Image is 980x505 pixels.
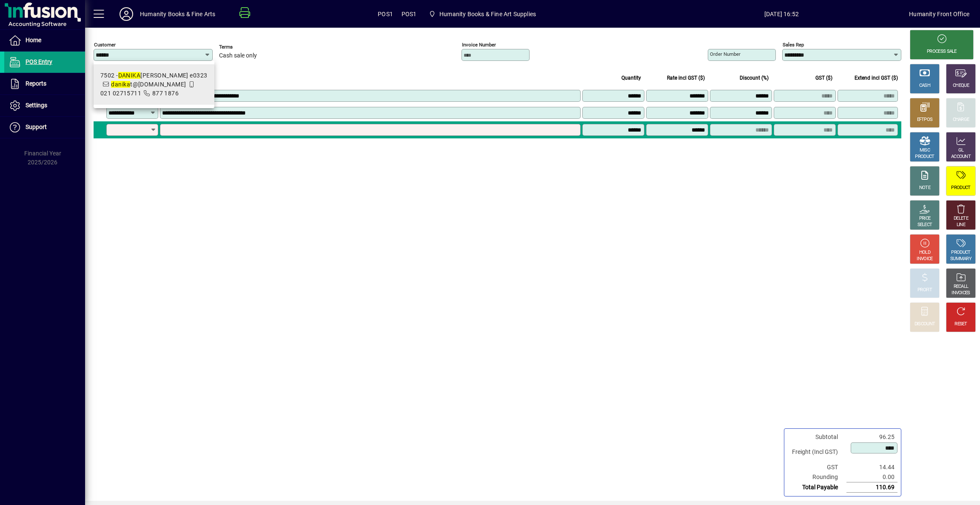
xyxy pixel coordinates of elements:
td: 96.25 [846,432,897,442]
mat-option: 7502 - DANIKA THORPE e0323 [94,64,214,105]
span: GST ($) [815,73,832,83]
div: HOLD [919,250,930,256]
div: GL [958,147,964,154]
span: t@[DOMAIN_NAME] [111,81,186,88]
span: [DATE] 16:52 [654,7,909,21]
div: PRODUCT [915,154,934,160]
div: INVOICES [952,290,970,296]
span: Terms [219,44,270,50]
div: PROFIT [917,287,932,293]
div: DISCOUNT [914,321,935,327]
div: SELECT [917,222,932,228]
div: PRODUCT [951,185,970,191]
span: Discount (%) [740,73,769,83]
span: Extend incl GST ($) [855,73,898,83]
div: NOTE [919,185,930,191]
td: Rounding [788,472,846,482]
span: POS1 [402,7,417,21]
div: PRICE [919,215,931,222]
span: Cash sale only [219,52,257,59]
td: Total Payable [788,482,846,493]
mat-label: Invoice number [462,42,496,48]
em: danika [111,81,130,88]
span: Humanity Books & Fine Art Supplies [425,6,539,22]
td: 110.69 [846,482,897,493]
div: CHARGE [953,117,969,123]
a: Home [4,30,85,51]
em: DANIKA [118,72,141,79]
td: 0.00 [846,472,897,482]
mat-label: Order number [710,51,741,57]
td: GST [788,462,846,472]
button: Profile [113,6,140,22]
span: Quantity [621,73,641,83]
div: RECALL [954,284,969,290]
td: Subtotal [788,432,846,442]
div: INVOICE [917,256,932,262]
span: POS Entry [26,58,52,65]
div: DELETE [954,215,968,222]
div: Humanity Books & Fine Arts [140,7,216,21]
div: RESET [954,321,967,327]
div: CASH [919,83,930,89]
mat-label: Sales rep [783,42,804,48]
a: Settings [4,95,85,116]
a: Reports [4,73,85,95]
span: Support [26,123,47,130]
span: 021 02715711 [100,90,141,97]
span: Rate incl GST ($) [667,73,705,83]
div: ACCOUNT [951,154,971,160]
div: LINE [957,222,965,228]
div: Humanity Front Office [909,7,969,21]
span: POS1 [378,7,393,21]
mat-label: Customer [94,42,116,48]
span: Humanity Books & Fine Art Supplies [439,7,536,21]
div: CHEQUE [953,83,969,89]
div: PRODUCT [951,250,970,256]
div: 7502 - [PERSON_NAME] e0323 [100,71,208,80]
div: EFTPOS [917,117,933,123]
div: PROCESS SALE [927,49,957,55]
span: Reports [26,80,46,87]
div: SUMMARY [950,256,971,262]
td: 14.44 [846,462,897,472]
span: Settings [26,102,47,109]
span: 877 1876 [152,90,179,97]
span: Home [26,37,41,43]
div: MISC [920,147,930,154]
td: Freight (Incl GST) [788,442,846,462]
a: Support [4,117,85,138]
